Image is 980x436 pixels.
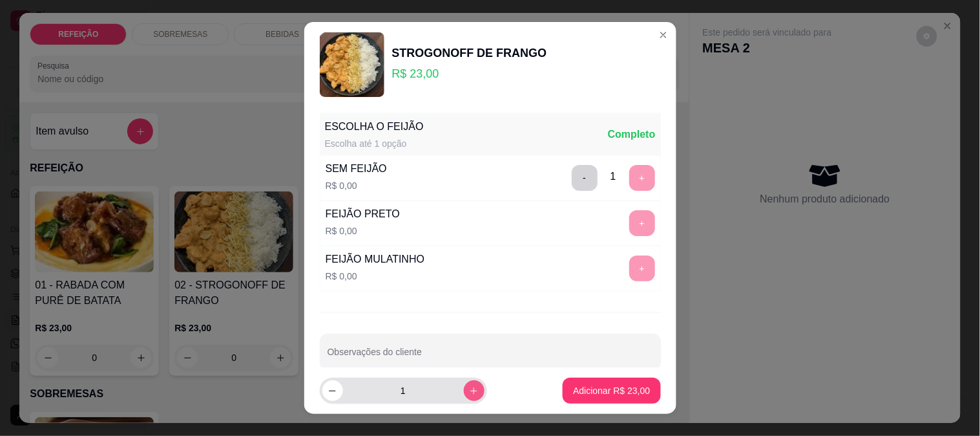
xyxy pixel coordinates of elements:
div: 1 [610,169,616,184]
div: Completo [608,127,656,142]
input: Observações do cliente [328,351,653,364]
p: R$ 0,00 [326,224,400,237]
button: Close [653,25,674,45]
button: increase-product-quantity [464,380,485,401]
p: R$ 0,00 [326,179,387,192]
div: FEIJÃO PRETO [326,206,400,222]
div: SEM FEIJÃO [326,161,387,177]
button: Adicionar R$ 23,00 [563,378,660,404]
button: delete [572,165,598,191]
div: STROGONOFF DE FRANGO [392,44,547,62]
div: ESCOLHA O FEIJÃO [325,119,424,135]
img: product-image [320,32,384,97]
p: Adicionar R$ 23,00 [573,384,650,397]
div: FEIJÃO MULATINHO [326,252,425,267]
div: Escolha até 1 opção [325,137,424,150]
p: R$ 0,00 [326,270,425,283]
p: R$ 23,00 [392,65,547,83]
button: decrease-product-quantity [322,380,343,401]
